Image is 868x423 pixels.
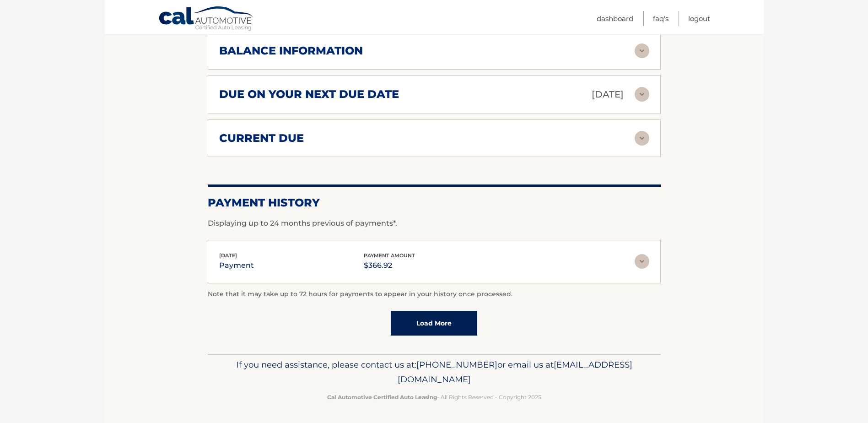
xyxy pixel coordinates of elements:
[219,44,363,58] h2: balance information
[391,311,477,336] a: Load More
[219,259,254,272] p: payment
[592,87,624,103] p: [DATE]
[653,11,669,26] a: FAQ's
[158,6,254,33] a: Cal Automotive
[219,87,399,101] h2: due on your next due date
[635,87,649,102] img: accordion-rest.svg
[688,11,710,26] a: Logout
[364,259,415,272] p: $366.92
[214,358,655,387] p: If you need assistance, please contact us at: or email us at
[364,252,415,259] span: payment amount
[208,289,661,300] p: Note that it may take up to 72 hours for payments to appear in your history once processed.
[208,196,661,210] h2: Payment History
[635,43,649,58] img: accordion-rest.svg
[208,218,661,229] p: Displaying up to 24 months previous of payments*.
[219,252,237,259] span: [DATE]
[327,394,437,401] strong: Cal Automotive Certified Auto Leasing
[416,359,497,370] span: [PHONE_NUMBER]
[219,131,304,145] h2: current due
[597,11,633,26] a: Dashboard
[635,254,649,269] img: accordion-rest.svg
[635,131,649,146] img: accordion-rest.svg
[214,392,655,402] p: - All Rights Reserved - Copyright 2025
